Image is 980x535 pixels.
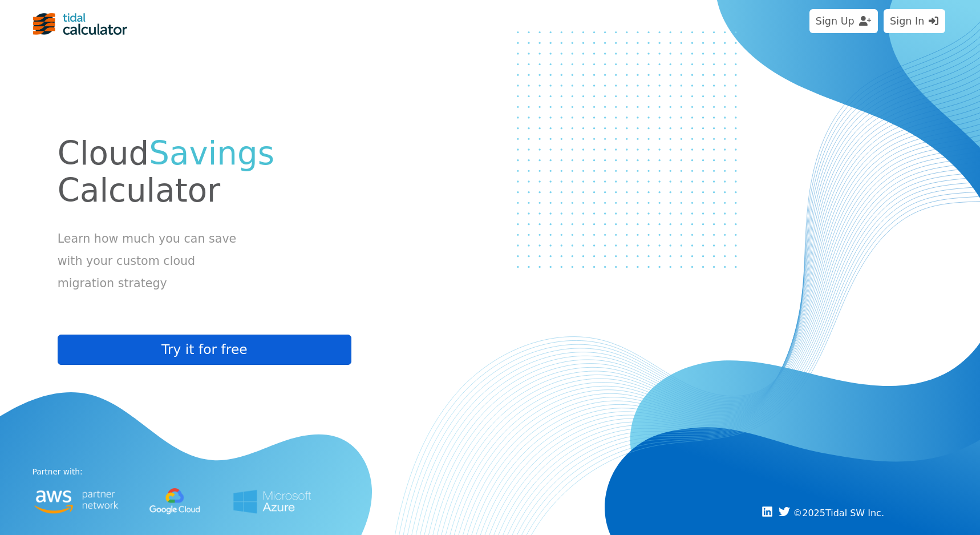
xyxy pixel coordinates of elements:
button: Sign In [884,9,945,33]
img: Microsoft Azure's logo [224,478,322,526]
a: twitter [776,513,793,524]
div: Savings [149,135,274,172]
div: Partner with: [27,466,483,478]
span: © 2025 Tidal SW Inc. [793,506,884,520]
img: Google Cloud's logo [125,478,224,526]
p: migration strategy [58,275,351,292]
a: linkedin [759,513,776,524]
p: with your custom cloud [58,252,351,270]
button: Try it for free [58,335,351,365]
h1: Cloud Calculator [58,135,351,209]
iframe: Learn how to build your cloud migration business case in minutes [500,143,941,357]
p: Learn how much you can save [58,230,351,248]
img: Amazon Web Services' Logo [27,478,125,526]
a: home [33,6,241,42]
button: Sign Up [809,9,878,33]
